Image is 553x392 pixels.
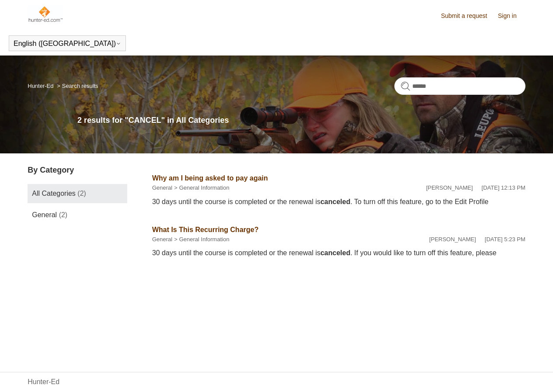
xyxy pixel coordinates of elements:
a: Submit a request [441,11,496,21]
li: Hunter-Ed [28,83,55,89]
a: Hunter-Ed [28,83,53,89]
input: Search [394,77,525,95]
time: 04/08/2025, 12:13 [482,184,525,191]
a: Why am I being asked to pay again [152,174,268,182]
h1: 2 results for "CANCEL" in All Categories [77,114,525,126]
a: General [152,236,172,243]
li: General Information [172,235,230,244]
li: [PERSON_NAME] [426,184,473,192]
em: canceled [320,249,350,257]
em: canceled [320,198,350,205]
a: All Categories (2) [28,184,127,203]
span: All Categories [32,190,76,197]
li: General Information [172,184,230,192]
img: Hunter-Ed Help Center home page [28,5,63,23]
span: (2) [77,190,86,197]
a: General Information [179,184,230,191]
a: General [152,184,172,191]
div: 30 days until the course is completed or the renewal is . If you would like to turn off this feat... [152,248,525,258]
a: What Is This Recurring Charge? [152,226,259,233]
a: Sign in [498,11,525,21]
button: English ([GEOGRAPHIC_DATA]) [14,40,121,48]
div: 30 days until the course is completed or the renewal is . To turn off this feature, go to the Edi... [152,197,525,207]
li: Search results [55,83,98,89]
span: General [32,211,57,219]
time: 02/12/2024, 17:23 [485,236,525,243]
li: [PERSON_NAME] [429,235,476,244]
li: General [152,235,172,244]
a: Hunter-Ed [28,377,59,387]
a: General (2) [28,205,127,225]
span: (2) [59,211,68,219]
h3: By Category [28,164,127,176]
a: General Information [179,236,230,243]
li: General [152,184,172,192]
